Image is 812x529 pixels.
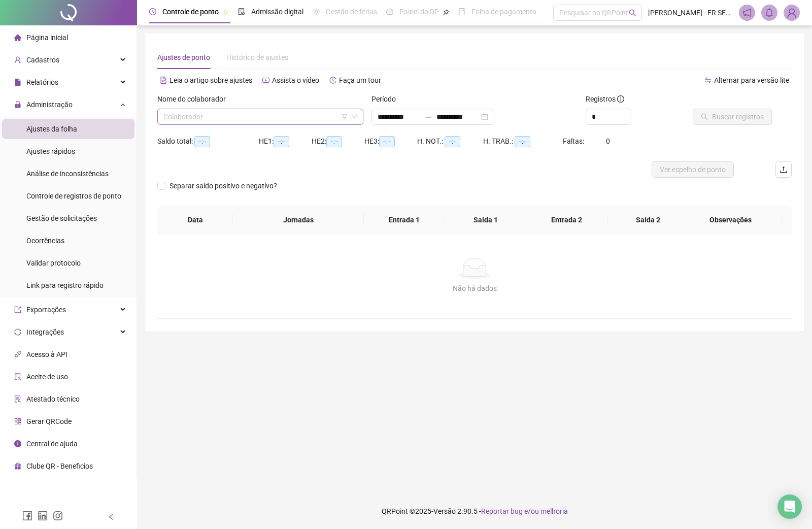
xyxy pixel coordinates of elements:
span: Controle de ponto [162,8,219,16]
span: Registros [586,93,624,105]
span: facebook [22,511,32,521]
span: Aceite de uso [26,373,68,381]
span: Relatórios [26,78,58,86]
th: Observações [679,206,782,234]
span: Folha de pagamento [471,8,536,16]
span: --:-- [194,136,210,147]
span: upload [780,166,788,174]
span: qrcode [14,418,21,425]
span: Separar saldo positivo e negativo? [165,180,281,191]
img: 89622 [784,5,799,20]
span: Atestado técnico [26,395,80,403]
span: Observações [687,214,774,225]
div: Saldo total: [157,136,259,147]
span: pushpin [223,9,229,15]
span: Clube QR - Beneficios [26,462,93,470]
span: Leia o artigo sobre ajustes [170,76,252,84]
span: Faça um tour [339,76,381,84]
span: bell [765,8,774,17]
span: youtube [262,77,269,84]
span: Acesso à API [26,350,67,358]
span: sun [313,8,320,15]
span: to [424,113,432,121]
span: search [629,9,636,17]
span: --:-- [274,136,289,147]
th: Entrada 2 [526,206,607,234]
div: H. NOT.: [417,136,483,147]
span: info-circle [617,95,624,103]
span: lock [14,101,21,108]
span: sync [14,328,21,336]
span: Exportações [26,306,66,314]
span: Página inicial [26,34,68,42]
span: Ajustes da folha [26,125,77,133]
span: file-done [238,8,245,15]
footer: QRPoint © 2025 - 2.90.5 - [137,493,812,529]
div: Open Intercom Messenger [777,494,802,519]
span: --:-- [445,136,460,147]
span: pushpin [443,9,449,15]
span: Versão [433,507,456,515]
span: 0 [606,137,610,145]
span: Link para registro rápido [26,281,104,289]
span: export [14,306,21,313]
span: Ajustes de ponto [157,53,210,61]
span: clock-circle [149,8,156,15]
label: Período [371,93,402,105]
span: Alternar para versão lite [714,76,789,84]
button: Buscar registros [693,109,772,125]
span: Cadastros [26,56,59,64]
span: Ocorrências [26,237,64,245]
th: Entrada 1 [364,206,445,234]
span: Validar protocolo [26,259,81,267]
span: Gerar QRCode [26,417,72,425]
span: left [108,513,115,520]
span: notification [742,8,752,17]
span: Gestão de férias [326,8,377,16]
th: Saída 2 [607,206,689,234]
span: down [352,114,358,120]
span: dashboard [386,8,393,15]
span: Controle de registros de ponto [26,192,121,200]
span: Reportar bug e/ou melhoria [481,507,568,515]
span: file-text [160,77,167,84]
th: Saída 1 [445,206,526,234]
div: H. TRAB.: [483,136,562,147]
th: Data [157,206,233,234]
span: user-add [14,56,21,63]
span: audit [14,373,21,380]
span: Painel do DP [399,8,439,16]
span: home [14,34,21,41]
span: --:-- [379,136,395,147]
span: Gestão de solicitações [26,214,97,222]
span: linkedin [38,511,48,521]
span: Análise de inconsistências [26,170,109,178]
label: Nome do colaborador [157,93,232,105]
th: Jornadas [233,206,364,234]
span: info-circle [14,440,21,447]
div: Não há dados [170,283,780,294]
span: book [458,8,465,15]
span: instagram [53,511,63,521]
div: HE 2: [312,136,364,147]
span: filter [342,114,348,120]
span: Histórico de ajustes [226,53,288,61]
span: --:-- [515,136,530,147]
div: HE 3: [364,136,417,147]
span: --:-- [326,136,342,147]
span: gift [14,462,21,470]
span: api [14,351,21,358]
span: Faltas: [563,137,586,145]
span: file [14,79,21,86]
span: [PERSON_NAME] - ER SERVICES [648,7,733,18]
span: Integrações [26,328,64,336]
span: Admissão digital [251,8,303,16]
span: Assista o vídeo [272,76,319,84]
span: Ajustes rápidos [26,147,75,155]
span: history [329,77,336,84]
div: HE 1: [259,136,312,147]
span: swap-right [424,113,432,121]
span: Administração [26,101,73,109]
span: Central de ajuda [26,440,78,448]
button: Ver espelho de ponto [652,161,734,178]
